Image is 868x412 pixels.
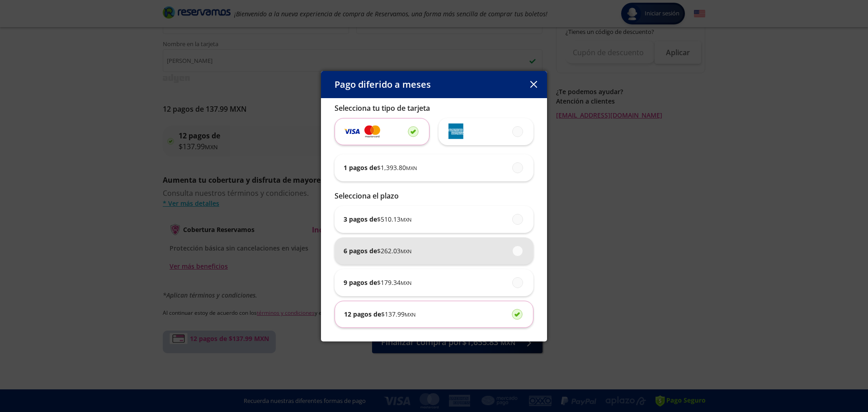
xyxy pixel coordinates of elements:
[401,248,411,255] small: MXN
[344,163,417,172] p: 1 pagos de
[401,279,411,286] small: MXN
[405,311,415,318] small: MXN
[344,278,411,287] p: 9 pagos de
[344,309,415,319] p: 12 pagos de
[335,78,431,91] p: Pago diferido a meses
[344,246,411,256] p: 6 pagos de
[377,278,411,287] span: $ 179.34
[344,214,411,224] p: 3 pagos de
[335,190,533,201] p: Selecciona el plazo
[377,246,411,256] span: $ 262.03
[448,123,463,139] img: svg+xml;base64,PD94bWwgdmVyc2lvbj0iMS4wIiBlbmNvZGluZz0iVVRGLTgiIHN0YW5kYWxvbmU9Im5vIj8+Cjxzdmcgd2...
[406,165,417,171] small: MXN
[344,126,360,137] img: svg+xml;base64,PD94bWwgdmVyc2lvbj0iMS4wIiBlbmNvZGluZz0iVVRGLTgiIHN0YW5kYWxvbmU9Im5vIj8+Cjxzdmcgd2...
[377,163,417,172] span: $ 1,393.80
[381,309,415,319] span: $ 137.99
[335,103,533,114] p: Selecciona tu tipo de tarjeta
[364,124,380,139] img: svg+xml;base64,PD94bWwgdmVyc2lvbj0iMS4wIiBlbmNvZGluZz0iVVRGLTgiIHN0YW5kYWxvbmU9Im5vIj8+Cjxzdmcgd2...
[401,216,411,223] small: MXN
[377,214,411,224] span: $ 510.13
